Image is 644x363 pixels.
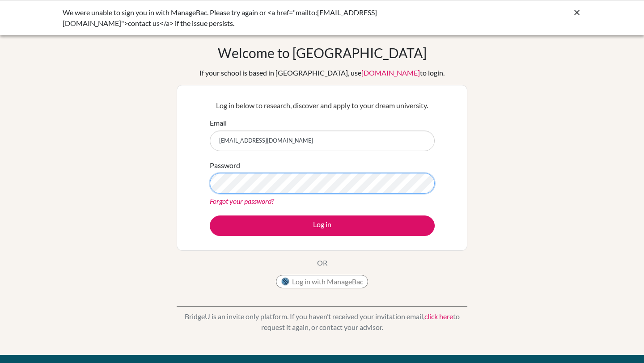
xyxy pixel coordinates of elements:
[210,215,435,236] button: Log in
[210,197,274,205] a: Forgot your password?
[424,312,453,321] a: click here
[63,7,447,29] div: We were unable to sign you in with ManageBac. Please try again or <a href="mailto:[EMAIL_ADDRESS]...
[218,45,427,61] h1: Welcome to [GEOGRAPHIC_DATA]
[177,311,467,333] p: BridgeU is an invite only platform. If you haven’t received your invitation email, to request it ...
[210,118,227,128] label: Email
[210,160,240,171] label: Password
[199,68,445,78] div: If your school is based in [GEOGRAPHIC_DATA], use to login.
[276,275,368,288] button: Log in with ManageBac
[317,257,327,268] p: OR
[361,68,420,77] a: [DOMAIN_NAME]
[210,100,435,111] p: Log in below to research, discover and apply to your dream university.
